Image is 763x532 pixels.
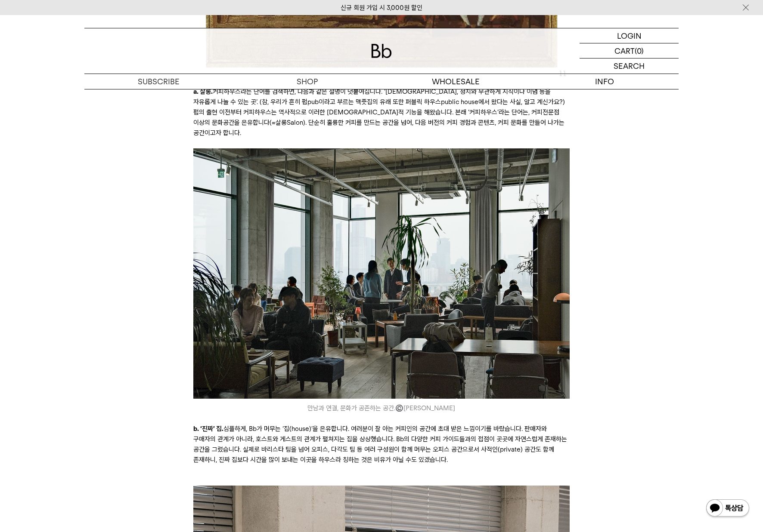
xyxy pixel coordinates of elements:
p: CART [614,43,635,58]
img: 로고 [371,44,392,58]
a: CART (0) [580,43,679,58]
span: ©️ [395,404,403,412]
a: SUBSCRIBE [84,74,233,89]
a: LOGIN [580,28,679,43]
span: a. 살롱. [193,88,213,95]
p: LOGIN [617,28,642,43]
p: WHOLESALE [381,74,530,89]
p: SEARCH [614,58,645,74]
span: b. ‘진짜’ 집. [193,425,223,433]
p: INFO [530,74,679,89]
p: 심플하게, Bb가 머무는 ‘집(house)’을 은유합니다. 여러분이 잘 아는 커피인의 공간에 초대 받은 느낌이기를 바랐습니다. 판매자와 구매자의 관계가 아니라, 호스트와 게스... [193,424,569,475]
img: 카카오톡 채널 1:1 채팅 버튼 [705,498,750,519]
a: 신규 회원 가입 시 3,000원 할인 [341,4,422,12]
img: 10_172008.jpg [193,148,569,399]
a: SHOP [233,74,381,89]
p: (0) [635,43,644,58]
i: 만남과 연결, 문화가 공존하는 공간. [PERSON_NAME] [193,403,569,413]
